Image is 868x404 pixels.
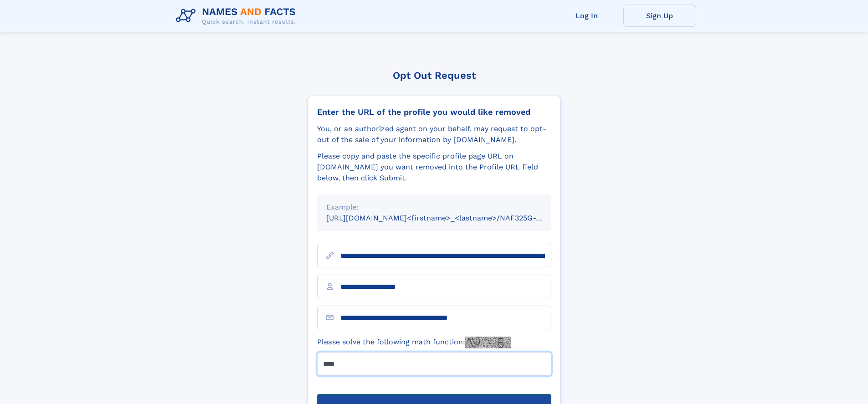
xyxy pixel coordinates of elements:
[317,107,551,117] div: Enter the URL of the profile you would like removed
[623,5,696,27] a: Sign Up
[317,123,551,145] div: You, or an authorized agent on your behalf, may request to opt-out of the sale of your informatio...
[326,202,542,213] div: Example:
[326,214,569,222] small: [URL][DOMAIN_NAME]<firstname>_<lastname>/NAF325G-xxxxxxxx
[172,4,303,28] img: Logo Names and Facts
[317,337,511,348] label: Please solve the following math function:
[317,151,551,184] div: Please copy and paste the specific profile page URL on [DOMAIN_NAME] you want removed into the Pr...
[550,5,623,27] a: Log In
[308,70,561,81] div: Opt Out Request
